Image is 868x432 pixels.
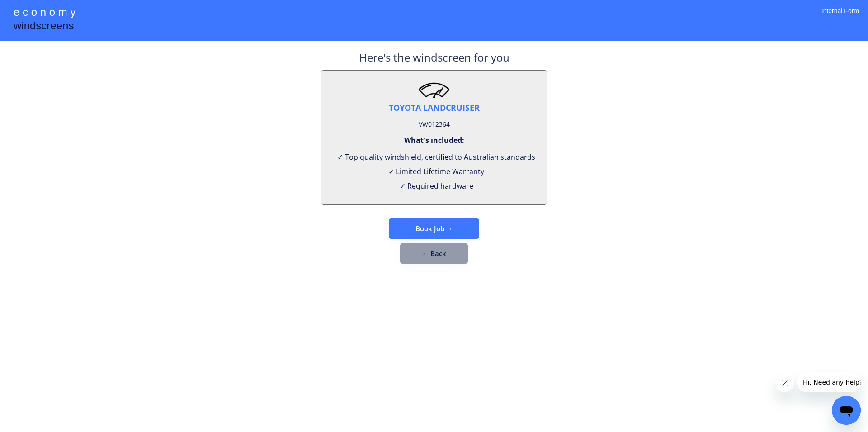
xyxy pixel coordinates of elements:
[333,150,535,193] div: ✓ Top quality windshield, certified to Australian standards ✓ Limited Lifetime Warranty ✓ Require...
[389,102,480,114] div: TOYOTA LANDCRUISER
[5,6,65,14] span: Hi. Need any help?
[400,243,468,264] button: ← Back
[832,396,861,425] iframe: Button to launch messaging window
[418,82,450,98] img: windscreen2.png
[419,118,450,131] div: VW012364
[404,135,464,145] div: What's included:
[797,372,861,392] iframe: Message from company
[14,5,75,22] div: e c o n o m y
[776,374,794,392] iframe: Close message
[14,18,74,36] div: windscreens
[359,50,509,70] div: Here's the windscreen for you
[389,218,479,239] button: Book Job →
[821,7,859,27] div: Internal Form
